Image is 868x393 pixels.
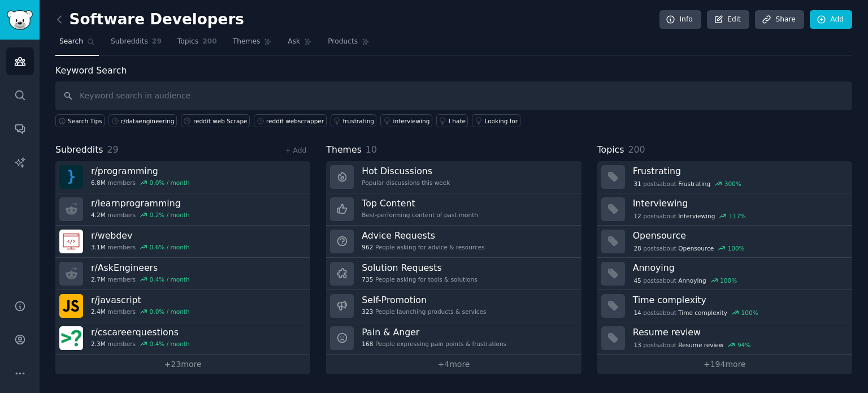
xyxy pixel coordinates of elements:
[55,143,103,157] span: Subreddits
[597,193,852,226] a: Interviewing12postsaboutInterviewing117%
[107,33,166,56] a: Subreddits29
[362,294,486,306] h3: Self-Promotion
[678,180,710,188] span: Frustrating
[181,114,250,127] a: reddit web Scrape
[436,114,468,127] a: I hate
[362,197,478,209] h3: Top Content
[150,179,190,187] div: 0.0 % / month
[597,226,852,258] a: Opensource28postsaboutOpensource100%
[597,143,624,157] span: Topics
[55,33,99,56] a: Search
[91,294,190,306] h3: r/ javascript
[678,277,706,284] span: Annoying
[91,275,190,283] div: members
[59,37,83,47] span: Search
[59,165,83,189] img: programming
[91,275,106,283] span: 2.7M
[121,117,174,125] div: r/dataengineering
[91,165,190,177] h3: r/ programming
[343,117,374,125] div: frustrating
[633,243,746,253] div: post s about
[59,326,83,350] img: cscareerquestions
[55,226,310,258] a: r/webdev3.1Mmembers0.6% / month
[59,294,83,318] img: javascript
[633,211,747,221] div: post s about
[633,309,641,317] span: 14
[362,179,450,187] div: Popular discussions this week
[91,308,190,316] div: members
[326,290,581,322] a: Self-Promotion323People launching products & services
[633,326,844,338] h3: Resume review
[233,37,261,47] span: Themes
[55,322,310,355] a: r/cscareerquestions2.3Mmembers0.4% / month
[91,179,190,187] div: members
[326,193,581,226] a: Top ContentBest-performing content of past month
[724,180,741,188] div: 300 %
[755,10,804,29] a: Share
[55,258,310,290] a: r/AskEngineers2.7Mmembers0.4% / month
[380,114,432,127] a: interviewing
[55,65,127,76] label: Keyword Search
[91,211,190,219] div: members
[55,355,310,374] a: +23more
[633,275,738,286] div: post s about
[633,262,844,274] h3: Annoying
[362,243,484,251] div: People asking for advice & resources
[362,243,373,251] span: 962
[326,258,581,290] a: Solution Requests735People asking for tools & solutions
[633,230,844,241] h3: Opensource
[91,179,106,187] span: 6.8M
[633,277,641,284] span: 45
[597,290,852,322] a: Time complexity14postsaboutTime complexity100%
[324,33,374,56] a: Products
[55,193,310,226] a: r/learnprogramming4.2Mmembers0.2% / month
[720,277,737,284] div: 100 %
[633,179,743,189] div: post s about
[633,340,752,350] div: post s about
[326,143,362,157] span: Themes
[150,340,190,348] div: 0.4 % / month
[193,117,248,125] div: reddit web Scrape
[678,341,723,349] span: Resume review
[810,10,852,29] a: Add
[152,37,162,47] span: 29
[597,161,852,193] a: Frustrating31postsaboutFrustrating300%
[55,161,310,193] a: r/programming6.8Mmembers0.0% / month
[362,308,486,316] div: People launching products & services
[737,341,750,349] div: 94 %
[393,117,429,125] div: interviewing
[108,114,177,127] a: r/dataengineering
[633,212,641,220] span: 12
[628,144,645,155] span: 200
[678,244,714,252] span: Opensource
[91,262,190,274] h3: r/ AskEngineers
[633,244,641,252] span: 28
[177,37,198,47] span: Topics
[633,294,844,306] h3: Time complexity
[91,243,106,251] span: 3.1M
[362,275,373,283] span: 735
[484,117,518,125] div: Looking for
[597,322,852,355] a: Resume review13postsaboutResume review94%
[59,230,83,253] img: webdev
[55,114,105,127] button: Search Tips
[150,243,190,251] div: 0.6 % / month
[326,355,581,374] a: +4more
[362,165,450,177] h3: Hot Discussions
[326,322,581,355] a: Pain & Anger168People expressing pain points & frustrations
[659,10,701,29] a: Info
[678,212,715,220] span: Interviewing
[111,37,148,47] span: Subreddits
[91,340,106,348] span: 2.3M
[326,226,581,258] a: Advice Requests962People asking for advice & resources
[362,262,477,274] h3: Solution Requests
[729,212,746,220] div: 117 %
[362,326,506,338] h3: Pain & Anger
[150,308,190,316] div: 0.0 % / month
[633,180,641,188] span: 31
[328,37,358,47] span: Products
[366,144,377,155] span: 10
[362,308,373,316] span: 323
[266,117,324,125] div: reddit webscrapper
[107,144,119,155] span: 29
